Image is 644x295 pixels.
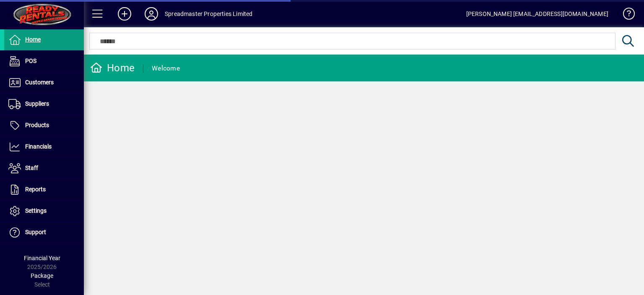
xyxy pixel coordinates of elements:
[4,179,84,200] a: Reports
[4,222,84,243] a: Support
[152,62,180,75] div: Welcome
[25,100,49,107] span: Suppliers
[25,229,46,235] span: Support
[165,7,252,21] div: Spreadmaster Properties Limited
[24,255,60,261] span: Financial Year
[25,143,52,150] span: Financials
[4,115,84,136] a: Products
[617,2,634,29] a: Knowledge Base
[4,72,84,93] a: Customers
[31,272,53,279] span: Package
[4,158,84,179] a: Staff
[25,186,46,193] span: Reports
[4,136,84,157] a: Financials
[25,207,47,214] span: Settings
[4,94,84,115] a: Suppliers
[4,201,84,222] a: Settings
[111,6,138,21] button: Add
[25,79,54,86] span: Customers
[25,57,36,64] span: POS
[90,61,135,75] div: Home
[4,51,84,72] a: POS
[466,7,608,21] div: [PERSON_NAME] [EMAIL_ADDRESS][DOMAIN_NAME]
[138,6,165,21] button: Profile
[25,122,49,128] span: Products
[25,36,41,43] span: Home
[25,164,38,171] span: Staff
